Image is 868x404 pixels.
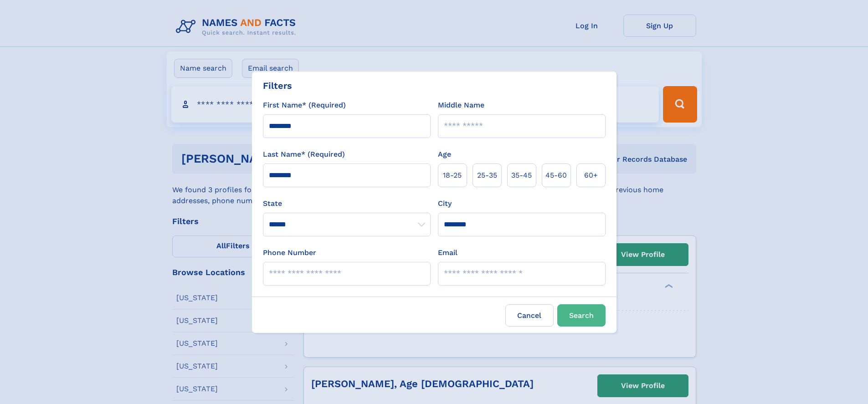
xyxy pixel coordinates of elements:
label: City [438,198,452,209]
span: 45‑60 [545,170,567,181]
label: Last Name* (Required) [263,149,345,160]
span: 60+ [584,170,598,181]
label: Age [438,149,451,160]
span: 18‑25 [443,170,462,181]
span: 25‑35 [477,170,497,181]
div: Filters [263,79,292,92]
label: Cancel [505,304,554,327]
label: Middle Name [438,100,484,111]
span: 35‑45 [511,170,532,181]
label: State [263,198,431,209]
label: Email [438,247,457,258]
button: Search [557,304,606,327]
label: First Name* (Required) [263,100,346,111]
label: Phone Number [263,247,316,258]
